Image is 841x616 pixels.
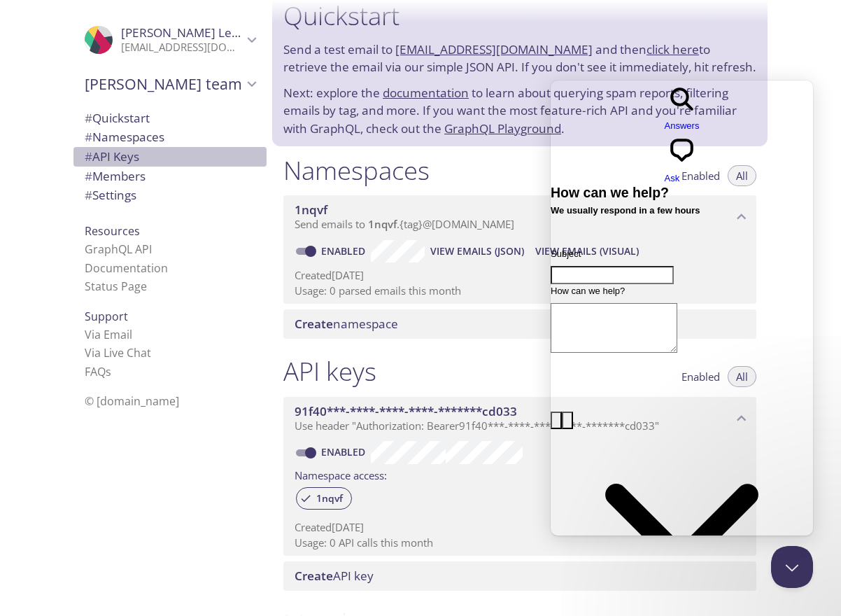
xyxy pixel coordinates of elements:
[85,168,146,184] span: Members
[295,464,387,484] label: Namespace access:
[530,240,644,262] button: View Emails (Visual)
[295,568,374,584] span: API key
[295,568,333,584] span: Create
[85,309,128,324] span: Support
[85,345,151,360] a: Via Live Chat
[73,185,267,205] div: Team Settings
[283,41,756,76] p: Send a test email to and then to retrieve the email via our simple JSON API. If you don't see it ...
[85,148,92,164] span: #
[295,268,745,283] p: Created [DATE]
[430,243,524,260] span: View Emails (JSON)
[283,561,756,591] div: Create API Key
[85,364,111,379] a: FAQ
[85,129,164,145] span: Namespaces
[425,240,530,262] button: View Emails (JSON)
[73,17,267,63] div: Basile Legrelle
[85,129,92,145] span: #
[319,244,371,258] a: Enabled
[383,85,469,101] a: documentation
[85,74,243,94] span: [PERSON_NAME] team
[283,309,756,339] div: Create namespace
[85,241,152,257] a: GraphQL API
[73,66,267,102] div: Basile's team
[85,110,92,126] span: #
[85,168,92,184] span: #
[283,195,756,239] div: 1nqvf namespace
[295,316,398,332] span: namespace
[85,393,179,409] span: © [DOMAIN_NAME]
[295,535,745,550] p: Usage: 0 API calls this month
[295,283,745,298] p: Usage: 0 parsed emails this month
[295,217,514,231] span: Send emails to . {tag} @[DOMAIN_NAME]
[551,80,813,535] iframe: Help Scout Beacon - Live Chat, Contact Form, and Knowledge Base
[395,41,593,57] a: [EMAIL_ADDRESS][DOMAIN_NAME]
[85,327,132,342] a: Via Email
[73,108,267,128] div: Quickstart
[771,546,813,588] iframe: Help Scout Beacon - Close
[121,41,243,55] p: [EMAIL_ADDRESS][DOMAIN_NAME]
[121,24,262,41] span: [PERSON_NAME] Legrelle
[85,279,147,294] a: Status Page
[283,84,756,138] p: Next: explore the to learn about querying spam reports, filtering emails by tag, and more. If you...
[85,187,92,203] span: #
[295,520,745,535] p: Created [DATE]
[283,356,376,387] h1: API keys
[295,202,327,218] span: 1nqvf
[646,41,699,57] a: click here
[85,148,139,164] span: API Keys
[85,187,136,203] span: Settings
[73,147,267,167] div: API Keys
[308,492,351,505] span: 1nqvf
[73,167,267,186] div: Members
[73,127,267,147] div: Namespaces
[296,487,352,510] div: 1nqvf
[444,120,561,136] a: GraphQL Playground
[295,316,333,332] span: Create
[368,217,397,231] span: 1nqvf
[319,445,371,458] a: Enabled
[85,260,168,276] a: Documentation
[85,110,150,126] span: Quickstart
[106,364,111,379] span: s
[535,243,639,260] span: View Emails (Visual)
[283,155,430,186] h1: Namespaces
[85,223,140,239] span: Resources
